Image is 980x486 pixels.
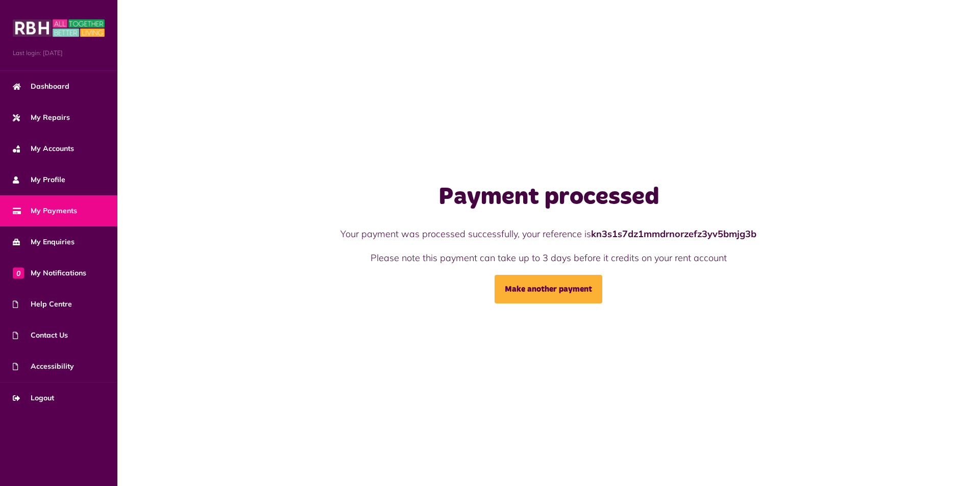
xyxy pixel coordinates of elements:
span: Logout [13,393,54,403]
p: Please note this payment can take up to 3 days before it credits on your rent account [262,251,835,265]
span: Help Centre [13,299,72,310]
strong: kn3s1s7dz1mmdrnorzefz3yv5bmjg3b [591,228,756,240]
span: My Enquiries [13,237,75,247]
img: MyRBH [13,18,105,38]
span: Dashboard [13,81,69,92]
span: 0 [13,267,24,278]
span: My Repairs [13,112,70,123]
span: My Accounts [13,143,74,154]
span: Last login: [DATE] [13,48,105,58]
span: My Profile [13,174,65,185]
h1: Payment processed [262,183,835,212]
span: My Notifications [13,268,86,278]
span: My Payments [13,206,77,216]
a: Make another payment [495,275,602,303]
p: Your payment was processed successfully, your reference is [262,227,835,241]
span: Contact Us [13,330,68,341]
span: Accessibility [13,361,74,372]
